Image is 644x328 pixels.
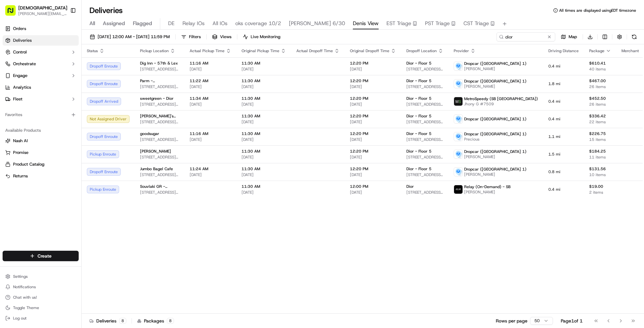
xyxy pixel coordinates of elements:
[242,78,286,83] span: 11:30 AM
[454,132,463,141] img: drop_car_logo.png
[190,172,231,177] span: [DATE]
[3,282,79,291] button: Notifications
[464,154,526,159] span: [PERSON_NAME]
[630,32,639,41] button: Refresh
[140,166,173,171] span: Jumbo Bagel Cafe
[190,48,225,53] span: Actual Pickup Time
[3,47,79,57] button: Control
[168,20,175,27] span: DE
[548,99,579,104] span: 0.4 mi
[190,137,231,142] span: [DATE]
[3,314,79,323] button: Log out
[589,102,611,107] span: 26 items
[13,284,36,290] span: Notifications
[178,32,204,41] button: Filters
[548,81,579,86] span: 1.8 mi
[212,20,228,27] span: All IOs
[140,102,179,107] span: [STREET_ADDRESS][US_STATE]
[464,131,526,137] span: Dropcar ([GEOGRAPHIC_DATA] 1)
[13,305,39,310] span: Toggle Theme
[350,67,396,72] span: [DATE]
[464,149,526,154] span: Dropcar ([GEOGRAPHIC_DATA] 1)
[18,11,67,16] span: [PERSON_NAME][EMAIL_ADDRESS][DOMAIN_NAME]
[454,185,463,194] img: relay_logo_black.png
[406,119,443,125] span: [STREET_ADDRESS][US_STATE]
[454,168,463,176] img: drop_car_logo.png
[353,20,379,27] span: Denis View
[13,26,26,32] span: Orders
[242,48,279,53] span: Original Pickup Time
[464,61,526,66] span: Dropcar ([GEOGRAPHIC_DATA] 1)
[3,23,79,34] a: Orders
[464,79,526,84] span: Dropcar ([GEOGRAPHIC_DATA] 1)
[3,125,79,136] div: Available Products
[454,48,469,53] span: Provider
[38,253,52,259] span: Create
[89,5,123,16] h1: Deliveries
[454,97,463,106] img: metro_speed_logo.png
[589,48,605,53] span: Package
[406,96,432,101] span: Dior - Floor 5
[464,101,538,107] span: Jhony G #7509
[3,147,79,158] button: Promise
[406,137,443,142] span: [STREET_ADDRESS][US_STATE]
[3,251,79,261] button: Create
[3,70,79,81] button: Engage
[18,5,67,11] button: [DEMOGRAPHIC_DATA]
[350,78,396,83] span: 12:20 PM
[5,138,76,144] a: Nash AI
[189,34,201,40] span: Filters
[589,61,611,66] span: $610.41
[406,184,414,189] span: Dior
[464,84,526,89] span: [PERSON_NAME]
[3,110,79,120] div: Favorites
[235,20,281,27] span: oks coverage 10/2
[350,102,396,107] span: [DATE]
[13,73,27,79] span: Engage
[87,48,98,53] span: Status
[13,61,36,67] span: Orchestrate
[454,115,463,123] img: drop_car_logo.png
[561,318,583,324] div: Page 1 of 1
[140,119,179,125] span: [STREET_ADDRESS][US_STATE]
[190,61,231,66] span: 11:16 AM
[464,66,526,71] span: [PERSON_NAME]
[3,303,79,312] button: Toggle Theme
[98,34,170,40] span: [DATE] 12:00 AM - [DATE] 11:59 PM
[496,32,555,41] input: Type to search
[140,137,179,142] span: [STREET_ADDRESS][US_STATE]
[350,190,396,195] span: [DATE]
[3,3,68,18] button: [DEMOGRAPHIC_DATA][PERSON_NAME][EMAIL_ADDRESS][DOMAIN_NAME]
[242,96,286,101] span: 11:30 AM
[3,293,79,302] button: Chat with us!
[350,96,396,101] span: 12:20 PM
[242,113,286,119] span: 11:30 AM
[5,161,76,167] a: Product Catalog
[589,172,611,177] span: 10 items
[589,119,611,125] span: 22 items
[209,32,234,41] button: Views
[242,67,286,72] span: [DATE]
[406,149,432,154] span: Dior - Floor 5
[589,155,611,160] span: 11 items
[548,152,579,157] span: 1.5 mi
[220,34,231,40] span: Views
[589,78,611,83] span: $467.00
[242,137,286,142] span: [DATE]
[558,32,580,41] button: Map
[464,189,510,195] span: [PERSON_NAME]
[140,155,179,160] span: [STREET_ADDRESS][US_STATE]
[350,149,396,154] span: 12:20 PM
[569,34,577,40] span: Map
[589,67,611,72] span: 40 items
[190,131,231,136] span: 11:16 AM
[464,172,526,177] span: [PERSON_NAME]
[589,137,611,142] span: 15 items
[548,116,579,122] span: 0.4 mi
[350,155,396,160] span: [DATE]
[406,166,432,171] span: Dior - Floor 5
[3,94,79,104] button: Fleet
[13,37,32,43] span: Deliveries
[242,190,286,195] span: [DATE]
[3,59,79,69] button: Orchestrate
